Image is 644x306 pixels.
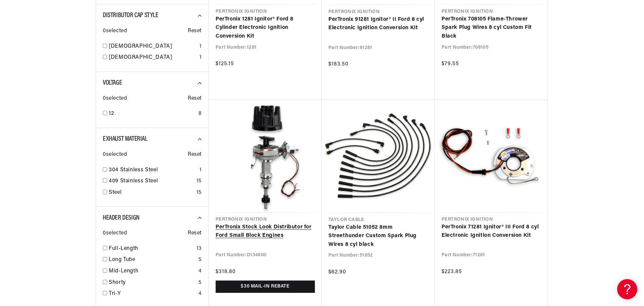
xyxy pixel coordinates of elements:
div: 15 [196,177,202,186]
a: PerTronix 708105 Flame-Thrower Spark Plug Wires 8 cyl Custom Fit Black [442,15,541,41]
a: [DEMOGRAPHIC_DATA] [109,53,197,62]
a: Tri-Y [109,290,196,298]
a: Long Tube [109,256,196,264]
div: 4 [198,267,202,276]
a: Taylor Cable 51052 8mm Streethunder Custom Spark Plug Wires 8 cyl black [328,223,428,249]
a: 409 Stainless Steel [109,177,194,186]
a: 304 Stainless Steel [109,166,197,175]
a: Full-Length [109,245,194,253]
span: Reset [188,150,202,159]
span: 0 selected [103,229,127,238]
div: 1 [199,166,202,175]
span: 0 selected [103,27,127,36]
a: PerTronix 91281 Ignitor® II Ford 8 cyl Electronic Ignition Conversion Kit [328,15,428,33]
span: 0 selected [103,150,127,159]
div: 4 [198,290,202,298]
div: 1 [199,42,202,51]
a: PerTronix Stock Look Distributor for Ford Small Block Engines [216,223,315,240]
a: 12 [109,110,196,118]
a: Shorty [109,278,196,287]
a: PerTronix 71281 Ignitor® III Ford 8 cyl Electronic Ignition Conversion Kit [442,223,541,240]
span: Distributor Cap Style [103,12,158,19]
a: Steel [109,188,194,197]
div: 15 [196,188,202,197]
div: 5 [198,278,202,287]
div: 13 [196,245,202,253]
span: Reset [188,229,202,238]
span: 0 selected [103,94,127,103]
a: Mid-Length [109,267,196,276]
div: 8 [198,110,202,118]
div: 1 [199,53,202,62]
span: Header Design [103,215,140,221]
div: 5 [198,256,202,264]
span: Reset [188,27,202,36]
a: [DEMOGRAPHIC_DATA] [109,42,197,51]
span: Exhaust Material [103,136,147,142]
span: Voltage [103,80,122,86]
span: Reset [188,94,202,103]
a: PerTronix 1281 Ignitor® Ford 8 Cylinder Electronic Ignition Conversion Kit [216,15,315,41]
